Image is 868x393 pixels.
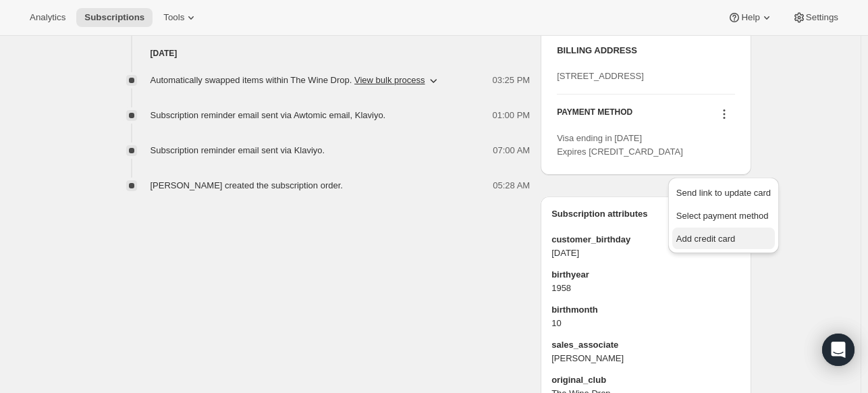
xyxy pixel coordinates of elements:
span: 1958 [551,282,740,295]
button: Tools [155,8,206,27]
span: Analytics [30,12,65,23]
button: Select payment method [672,205,775,226]
button: Subscriptions [76,8,153,27]
span: Subscription reminder email sent via Klaviyo. [151,145,325,155]
span: sales_associate [551,338,740,352]
span: [PERSON_NAME] created the subscription order. [151,180,343,190]
button: Help [720,8,781,27]
div: Open Intercom Messenger [822,334,855,366]
h3: BILLING ADDRESS [557,44,734,57]
h3: Subscription attributes [551,207,709,226]
span: Automatically swapped items within The Wine Drop . [151,74,425,87]
span: 03:25 PM [493,74,531,87]
span: customer_birthday [551,233,740,246]
span: [DATE] [551,246,740,260]
span: 01:00 PM [493,109,531,122]
span: Subscriptions [84,12,144,23]
h4: [DATE] [110,47,531,60]
button: Analytics [22,8,74,27]
button: Send link to update card [672,182,775,203]
button: View bulk process [354,75,425,85]
span: Tools [163,12,184,23]
span: Help [741,12,759,23]
button: Add credit card [672,228,775,249]
span: Subscription reminder email sent via Awtomic email, Klaviyo. [151,110,386,120]
span: birthmonth [551,303,740,317]
h3: PAYMENT METHOD [557,107,632,125]
span: [STREET_ADDRESS] [557,71,644,81]
span: 10 [551,317,740,330]
span: Select payment method [676,211,769,221]
span: original_club [551,373,740,387]
span: Send link to update card [676,188,771,198]
span: 05:28 AM [493,179,530,192]
span: Settings [806,12,838,23]
span: birthyear [551,268,740,282]
button: Settings [784,8,846,27]
button: Automatically swapped items within The Wine Drop. View bulk process [142,70,448,91]
span: 07:00 AM [493,144,530,157]
span: Add credit card [676,234,735,244]
span: [PERSON_NAME] [551,352,740,365]
span: Visa ending in [DATE] Expires [CREDIT_CARD_DATA] [557,133,683,157]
